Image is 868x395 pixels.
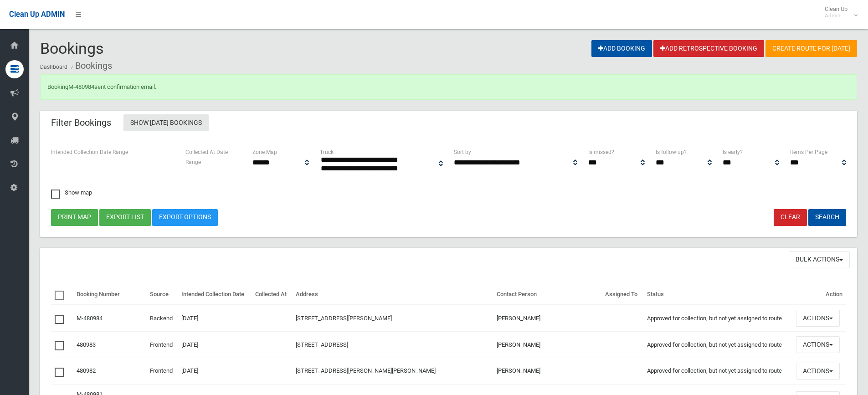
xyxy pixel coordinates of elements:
[77,367,96,374] a: 480982
[40,114,122,132] header: Filter Bookings
[178,284,252,305] th: Intended Collection Date
[765,40,857,57] a: Create route for [DATE]
[40,74,857,100] div: Booking sent confirmation email.
[296,315,392,322] a: [STREET_ADDRESS][PERSON_NAME]
[820,5,857,19] span: Clean Up
[152,209,218,226] a: Export Options
[296,341,348,348] a: [STREET_ADDRESS]
[643,358,793,385] td: Approved for collection, but not yet assigned to route
[68,83,94,90] a: M-480984
[493,284,601,305] th: Contact Person
[40,64,67,70] a: Dashboard
[178,358,252,385] td: [DATE]
[796,363,840,380] button: Actions
[40,39,104,57] span: Bookings
[51,190,92,195] span: Show map
[123,114,209,131] a: Show [DATE] Bookings
[796,310,840,327] button: Actions
[808,209,846,226] button: Search
[643,332,793,358] td: Approved for collection, but not yet assigned to route
[73,284,146,305] th: Booking Number
[9,10,65,19] span: Clean Up ADMIN
[653,40,764,57] a: Add Retrospective Booking
[146,305,178,331] td: Backend
[178,332,252,358] td: [DATE]
[493,332,601,358] td: [PERSON_NAME]
[292,284,493,305] th: Address
[146,332,178,358] td: Frontend
[601,284,643,305] th: Assigned To
[643,284,793,305] th: Status
[792,284,846,305] th: Action
[493,358,601,385] td: [PERSON_NAME]
[789,251,850,268] button: Bulk Actions
[296,367,436,374] a: [STREET_ADDRESS][PERSON_NAME][PERSON_NAME]
[643,305,793,331] td: Approved for collection, but not yet assigned to route
[796,336,840,353] button: Actions
[99,209,151,226] button: Export list
[825,12,847,19] small: Admin
[77,315,103,322] a: M-480984
[320,147,334,157] label: Truck
[51,209,98,226] button: Print map
[146,358,178,385] td: Frontend
[77,341,96,348] a: 480983
[178,305,252,331] td: [DATE]
[591,40,652,57] a: Add Booking
[69,57,112,74] li: Bookings
[493,305,601,331] td: [PERSON_NAME]
[146,284,178,305] th: Source
[252,284,292,305] th: Collected At
[774,209,807,226] a: Clear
